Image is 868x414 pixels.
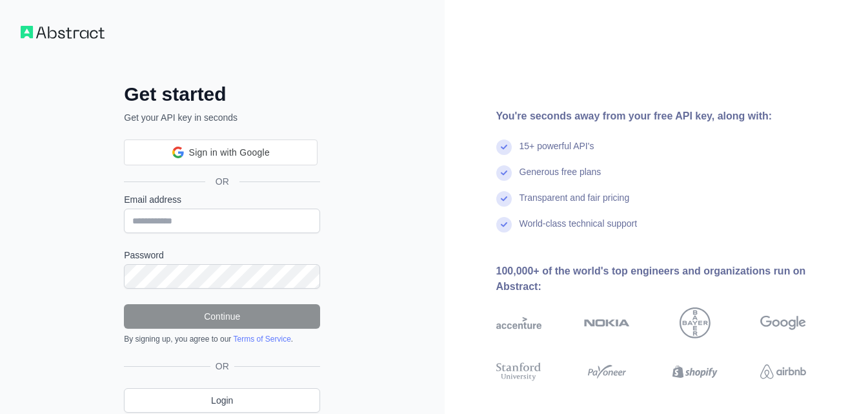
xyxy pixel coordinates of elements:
div: 15+ powerful API's [520,140,594,165]
img: check mark [496,217,512,233]
img: airbnb [760,360,806,383]
img: stanford university [496,360,542,383]
img: Workflow [21,26,105,39]
div: Sign in with Google [124,140,318,165]
a: Login [124,388,320,413]
div: By signing up, you agree to our . [124,334,320,344]
h2: Get started [124,83,320,106]
div: World-class technical support [520,217,638,243]
label: Email address [124,193,320,206]
img: payoneer [584,360,630,383]
button: Continue [124,304,320,329]
p: Get your API key in seconds [124,111,320,124]
div: You're seconds away from your free API key, along with: [496,109,848,124]
div: Generous free plans [520,165,601,191]
img: check mark [496,140,512,155]
img: accenture [496,307,542,338]
label: Password [124,249,320,262]
img: nokia [584,307,630,338]
img: shopify [672,360,718,383]
img: check mark [496,165,512,181]
span: OR [210,360,234,373]
div: 100,000+ of the world's top engineers and organizations run on Abstract: [496,264,848,295]
span: OR [205,175,239,188]
span: Sign in with Google [189,146,270,160]
a: Terms of Service [233,335,290,344]
img: check mark [496,191,512,207]
img: bayer [680,307,711,338]
img: google [760,307,806,338]
div: Transparent and fair pricing [520,191,630,217]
